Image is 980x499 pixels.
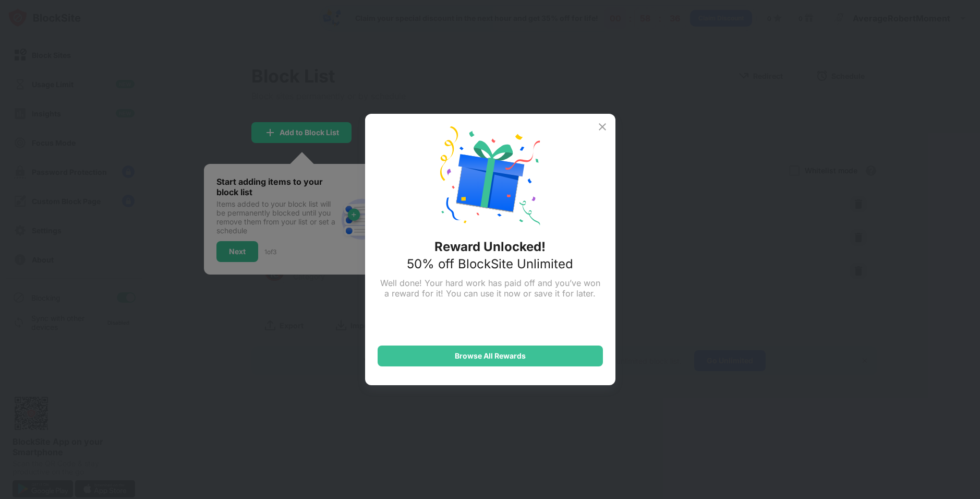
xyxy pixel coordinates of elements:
[378,278,603,299] div: Well done! Your hard work has paid off and you’ve won a reward for it! You can use it now or save...
[434,239,546,254] div: Reward Unlocked!
[596,121,609,133] img: x-button.svg
[455,352,526,360] div: Browse All Rewards
[440,126,540,227] img: reward-unlock.svg
[407,256,573,271] div: 50% off BlockSite Unlimited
